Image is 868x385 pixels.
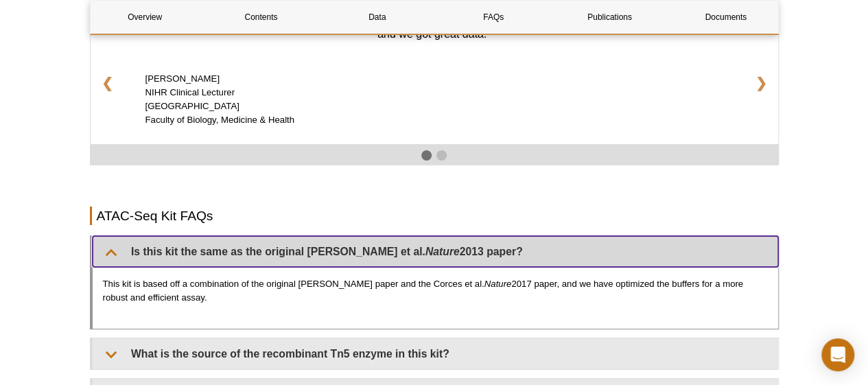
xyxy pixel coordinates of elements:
summary: Is this kit the same as the original [PERSON_NAME] et al.Nature2013 paper? [93,236,778,267]
a: FAQs [438,1,548,34]
em: Nature [484,279,512,289]
div: Open Intercom Messenger [821,338,854,371]
a: Publications [555,1,664,34]
a: ❮ [91,65,124,101]
a: Documents [671,1,780,34]
a: Data [322,1,432,34]
h2: ATAC-Seq Kit FAQs [90,207,779,225]
summary: What is the source of the recombinant Tn5 enzyme in this kit? [93,338,778,369]
p: This kit is based off a combination of the original [PERSON_NAME] paper and the Corces et al. 201... [103,277,768,305]
a: Contents [207,1,316,34]
a: ❯ [744,65,778,101]
a: Overview [91,1,200,34]
em: Nature [425,246,460,257]
p: [PERSON_NAME] NIHR Clinical Lecturer [GEOGRAPHIC_DATA] Faculty of Biology, Medicine & Health [145,72,723,127]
